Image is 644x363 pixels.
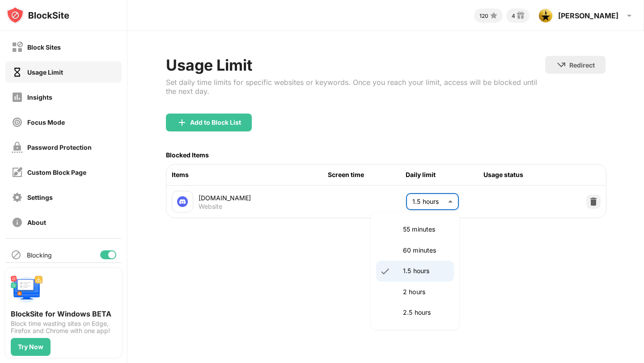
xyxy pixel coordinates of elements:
p: 60 minutes [403,245,449,255]
p: 1.5 hours [403,266,449,276]
p: 2 hours [403,287,449,297]
p: 2.5 hours [403,308,449,317]
p: 3 hours [403,329,449,338]
p: 55 minutes [403,224,449,234]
